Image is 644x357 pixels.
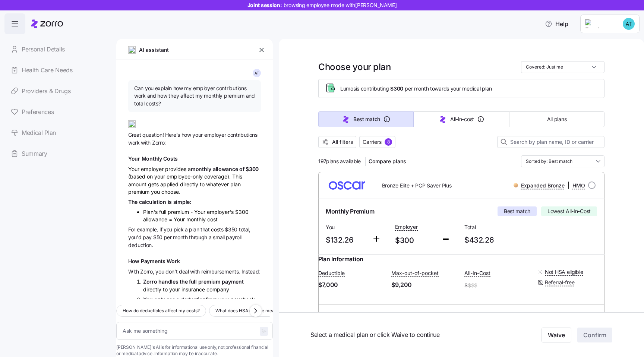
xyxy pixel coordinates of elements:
[247,1,397,9] span: Joint session:
[382,182,452,189] span: Bronze Elite + PCP Saver Plus
[142,132,165,138] span: question!
[318,158,361,165] span: 197 plans available
[207,209,235,215] span: employer's
[128,226,137,233] span: For
[239,226,250,233] span: total,
[128,165,261,196] div: Your employer provides a (based on your employee-only coverage). This amount gets applied directl...
[173,199,191,205] span: simple:
[128,242,153,248] span: deduction.
[186,216,207,222] span: monthly
[189,234,208,240] span: through
[545,19,568,28] span: Help
[152,139,166,146] span: Zorro:
[4,101,110,122] a: Preferences
[332,138,353,146] span: All filters
[391,280,458,290] span: $9,200
[128,199,139,205] span: The
[326,207,374,216] span: Monthly Premium
[572,182,585,189] span: HMO
[363,138,382,146] span: Carriers
[4,122,110,143] a: Medical Plan
[165,268,179,275] span: don't
[318,61,391,73] h1: Choose your plan
[128,139,141,146] span: work
[167,296,177,303] span: see
[542,328,571,342] button: Waive
[215,307,280,315] span: What does HSA eligible mean?
[128,155,142,162] span: Your
[185,226,189,233] span: a
[158,278,180,285] span: handles
[366,155,409,167] button: Compare plans
[225,226,239,233] span: $350
[497,136,604,148] input: Search by plan name, ID or carrier
[198,278,222,285] span: premium
[318,255,363,264] span: Plan Information
[521,182,565,189] span: Expanded Bronze
[155,268,165,275] span: you
[204,132,227,138] span: employer
[235,209,249,215] span: $300
[134,85,255,107] span: Can you explain how my employer contributions work and how they affect my monthly premium and tot...
[222,278,243,285] span: payment
[213,166,239,172] span: allowance
[168,199,173,205] span: is
[521,155,604,167] input: Order by dropdown
[143,296,154,303] span: You
[545,268,583,276] span: Not HSA eligible
[128,46,136,54] img: ai-icon.png
[211,226,225,233] span: costs
[143,296,261,311] li: from your paycheck for your portion (if any)
[390,85,403,92] span: $300
[391,269,439,277] span: Max-out-of-pocket
[116,305,206,317] button: How do deductibles affect my costs?
[318,136,356,148] button: All filters
[583,331,606,339] span: Confirm
[174,226,185,233] span: pick
[504,208,530,215] span: Best match
[468,282,477,289] span: $$$
[164,234,173,240] span: per
[464,269,490,277] span: All-In-Cost
[167,258,180,264] span: Work
[548,331,565,339] span: Waive
[169,216,174,222] span: =
[201,268,241,275] span: reimbursements.
[241,268,260,275] span: Instead:
[174,216,186,222] span: Your
[450,116,474,123] span: All-in-cost
[192,132,204,138] span: your
[154,296,167,303] span: only
[226,234,241,240] span: payroll
[143,278,158,285] span: Zorro
[246,166,259,172] span: $300
[142,155,164,162] span: Monthly
[318,269,345,277] span: Deductible
[176,296,180,303] span: a
[464,234,528,246] span: $432.26
[547,116,566,123] span: All plans
[284,1,397,9] span: browsing employee mode with [PERSON_NAME]
[369,158,406,165] span: Compare plans
[207,216,218,222] span: cost
[623,18,635,30] img: 119da9b09e10e96eb69a6652d8b44c65
[318,280,385,290] span: $7,000
[139,46,169,54] span: AI assistant
[239,166,246,172] span: of
[143,216,169,222] span: allowance
[4,143,110,164] a: Summary
[128,120,136,128] img: ai-icon.png
[128,268,140,275] span: With
[209,234,213,240] span: a
[359,136,395,148] button: Carriers8
[165,132,181,138] span: Here's
[140,268,155,275] span: Zorro,
[213,234,226,240] span: small
[340,85,492,92] span: Lumos is contributing per month towards your medical plan
[143,278,261,293] li: directly to your insurance company
[128,234,143,240] span: you'd
[464,224,528,231] span: Total
[194,209,207,215] span: Your
[190,209,194,215] span: -
[191,166,213,172] span: monthly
